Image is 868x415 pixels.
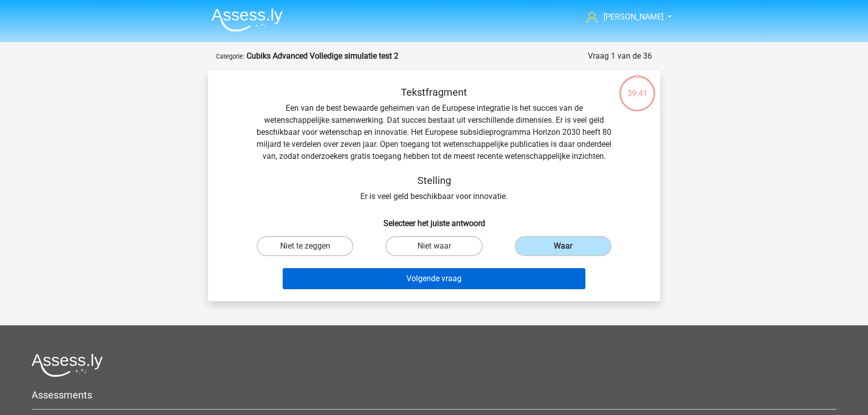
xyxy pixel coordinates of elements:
[256,86,612,98] h5: Tekstfragment
[283,268,586,289] button: Volgende vraag
[515,236,611,256] label: Waar
[603,12,664,22] span: [PERSON_NAME]
[32,353,103,377] img: Assessly logo
[618,75,656,100] div: 39:41
[216,53,245,60] small: Categorie:
[211,8,283,32] img: Assessly
[247,51,398,61] strong: Cubiks Advanced Volledige simulatie test 2
[224,86,644,202] div: Een van de best bewaarde geheimen van de Europese integratie is het succes van de wetenschappelij...
[32,389,836,401] h5: Assessments
[257,236,353,256] label: Niet te zeggen
[224,211,644,228] h6: Selecteer het juiste antwoord
[582,11,665,23] a: [PERSON_NAME]
[256,174,612,186] h5: Stelling
[385,236,482,256] label: Niet waar
[588,50,652,62] div: Vraag 1 van de 36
